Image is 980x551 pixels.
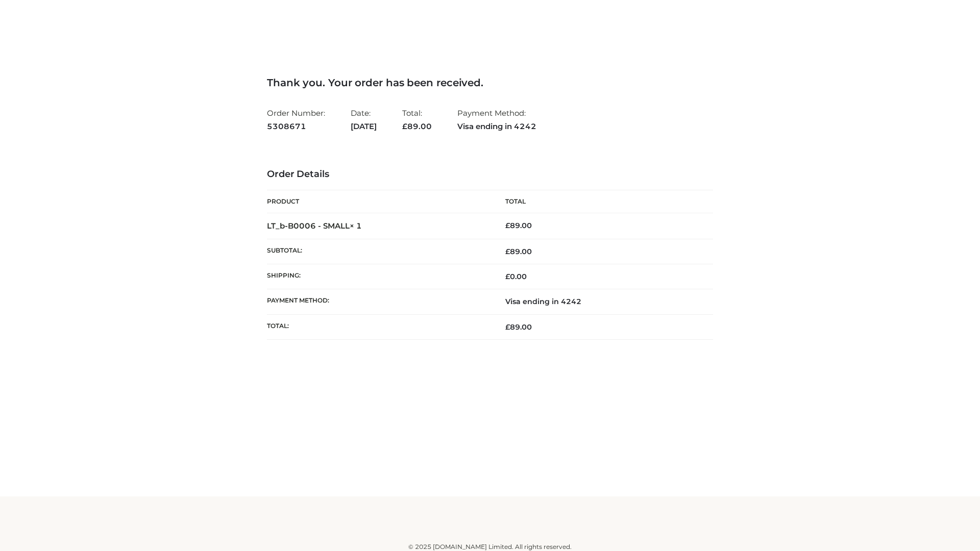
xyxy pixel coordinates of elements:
th: Subtotal: [267,239,490,264]
strong: Visa ending in 4242 [457,120,536,133]
strong: [DATE] [351,120,377,133]
li: Order Number: [267,104,325,135]
li: Total: [402,104,432,135]
td: Visa ending in 4242 [490,289,713,314]
th: Shipping: [267,264,490,289]
strong: 5308671 [267,120,325,133]
bdi: 89.00 [505,221,532,230]
span: £ [505,221,510,230]
span: £ [505,322,510,332]
li: Date: [351,104,377,135]
span: £ [505,272,510,281]
span: £ [402,121,407,131]
th: Total: [267,314,490,339]
bdi: 0.00 [505,272,527,281]
span: 89.00 [505,247,532,256]
th: Payment method: [267,289,490,314]
span: £ [505,247,510,256]
th: Product [267,190,490,213]
h3: Order Details [267,169,713,180]
span: 89.00 [505,322,532,332]
span: 89.00 [402,121,432,131]
strong: LT_b-B0006 - SMALL [267,221,362,231]
li: Payment Method: [457,104,536,135]
th: Total [490,190,713,213]
strong: × 1 [350,221,362,231]
h3: Thank you. Your order has been received. [267,77,713,89]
